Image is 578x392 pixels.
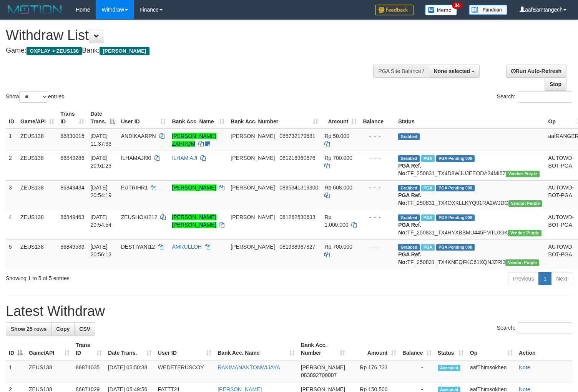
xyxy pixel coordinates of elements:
[301,372,337,378] span: Copy 083892700007 to clipboard
[398,133,420,140] span: Grabbed
[519,364,530,370] a: Note
[551,272,572,285] a: Next
[218,364,280,370] a: RAKIMANANTONWIJAYA
[6,151,17,180] td: 2
[17,239,57,269] td: ZEUS138
[6,107,17,129] th: ID
[421,185,435,191] span: Marked by aafRornrotha
[6,4,64,15] img: MOTION_logo.png
[11,326,47,332] span: Show 25 rows
[172,155,197,161] a: ILHAM AJI
[508,200,542,207] span: Vendor URL: https://trx4.1velocity.biz
[17,151,57,180] td: ZEUS138
[231,214,275,220] span: [PERSON_NAME]
[121,214,158,220] span: ZEUSHOKI212
[79,326,90,332] span: CSV
[121,133,156,139] span: ANDIKAARPN
[398,214,420,221] span: Grabbed
[324,214,348,228] span: Rp 1.000.000
[363,243,392,251] div: - - -
[169,107,228,129] th: Bank Acc. Name: activate to sort column ascending
[436,155,475,162] span: PGA Pending
[60,184,84,191] span: 86849434
[436,214,475,221] span: PGA Pending
[506,171,539,177] span: Vendor URL: https://trx4.1velocity.biz
[6,338,26,360] th: ID: activate to sort column descending
[60,155,84,161] span: 86849286
[508,272,539,285] a: Previous
[348,338,399,360] th: Amount: activate to sort column ascending
[508,230,541,236] span: Vendor URL: https://trx4.1velocity.biz
[421,244,435,251] span: Marked by aafRornrotha
[399,360,435,382] td: -
[375,5,414,15] img: Feedback.jpg
[17,107,57,129] th: Game/API: activate to sort column ascending
[6,239,17,269] td: 5
[73,360,105,382] td: 86871035
[231,133,275,139] span: [PERSON_NAME]
[17,129,57,151] td: ZEUS138
[6,129,17,151] td: 1
[518,322,572,334] input: Search:
[363,213,392,221] div: - - -
[19,91,48,103] select: Showentries
[6,47,378,55] h4: Game: Bank:
[27,47,82,55] span: OXPLAY > ZEUS138
[60,133,84,139] span: 86830016
[6,180,17,210] td: 3
[398,155,420,162] span: Grabbed
[155,360,214,382] td: WEDETERUSCOY
[505,259,539,266] span: Vendor URL: https://trx4.1velocity.biz
[518,91,572,103] input: Search:
[6,322,51,336] a: Show 25 rows
[452,2,462,9] span: 34
[231,244,275,250] span: [PERSON_NAME]
[105,338,155,360] th: Date Trans.: activate to sort column ascending
[74,322,95,336] a: CSV
[301,364,345,370] span: [PERSON_NAME]
[214,338,298,360] th: Bank Acc. Name: activate to sort column ascending
[279,244,315,250] span: Copy 081938967827 to clipboard
[121,155,151,161] span: ILHAMAJI90
[6,28,378,43] h1: Withdraw List
[395,239,545,269] td: TF_250831_TX4KNEQFKC61XQNJZRI3
[467,360,516,382] td: aafThimsokhen
[398,192,421,206] b: PGA Ref. No:
[398,244,420,251] span: Grabbed
[6,271,235,282] div: Showing 1 to 5 of 5 entries
[90,133,111,147] span: [DATE] 11:37:33
[105,360,155,382] td: [DATE] 05:50:38
[321,107,360,129] th: Amount: activate to sort column ascending
[60,214,84,220] span: 86849463
[90,155,111,169] span: [DATE] 20:51:23
[497,91,572,103] label: Search:
[172,184,216,191] a: [PERSON_NAME]
[545,78,566,91] a: Stop
[231,184,275,191] span: [PERSON_NAME]
[6,210,17,239] td: 4
[231,155,275,161] span: [PERSON_NAME]
[17,180,57,210] td: ZEUS138
[26,338,73,360] th: Game/API: activate to sort column ascending
[57,107,87,129] th: Trans ID: activate to sort column ascending
[172,244,202,250] a: AMRULLOH
[434,68,470,74] span: None selected
[60,244,84,250] span: 86849533
[121,244,155,250] span: DESTIYANI12
[395,210,545,239] td: TF_250831_TX4HYXBBMU445FMTL0GK
[26,360,73,382] td: ZEUS138
[429,65,480,78] button: None selected
[395,107,545,129] th: Status
[279,155,315,161] span: Copy 081216960676 to clipboard
[172,214,216,228] a: [PERSON_NAME] [PERSON_NAME]
[360,107,395,129] th: Balance
[87,107,118,129] th: Date Trans.: activate to sort column descending
[425,5,457,15] img: Button%20Memo.svg
[398,163,421,176] b: PGA Ref. No:
[398,251,421,265] b: PGA Ref. No:
[56,326,70,332] span: Copy
[363,132,392,140] div: - - -
[516,338,572,360] th: Action
[17,210,57,239] td: ZEUS138
[421,214,435,221] span: Marked by aafRornrotha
